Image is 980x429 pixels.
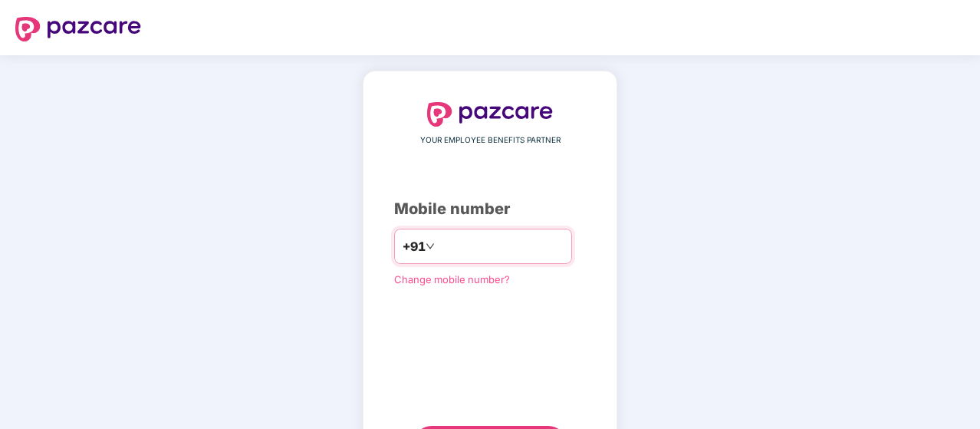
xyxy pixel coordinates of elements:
span: YOUR EMPLOYEE BENEFITS PARTNER [420,134,561,147]
img: logo [15,17,141,41]
a: Change mobile number? [394,273,510,285]
div: Mobile number [394,197,586,221]
span: +91 [403,237,426,256]
span: down [426,242,435,251]
img: logo [427,102,553,127]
